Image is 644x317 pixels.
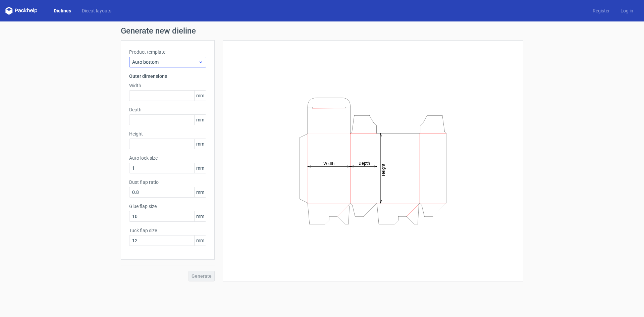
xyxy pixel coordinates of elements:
[381,163,386,176] tspan: Height
[323,161,334,166] tspan: Width
[194,91,206,101] span: mm
[194,115,206,125] span: mm
[48,7,76,14] a: Dielines
[129,49,206,55] label: Product template
[194,139,206,149] span: mm
[76,7,117,14] a: Diecut layouts
[129,227,206,234] label: Tuck flap size
[129,73,206,80] h3: Outer dimensions
[129,155,206,161] label: Auto lock size
[359,161,370,166] tspan: Depth
[129,179,206,186] label: Dust flap ratio
[194,235,206,246] span: mm
[129,106,206,113] label: Depth
[121,27,523,35] h1: Generate new dieline
[194,211,206,221] span: mm
[132,59,198,65] span: Auto bottom
[587,7,615,14] a: Register
[129,130,206,137] label: Height
[129,82,206,89] label: Width
[194,187,206,197] span: mm
[194,163,206,173] span: mm
[615,7,639,14] a: Log in
[129,203,206,210] label: Glue flap size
